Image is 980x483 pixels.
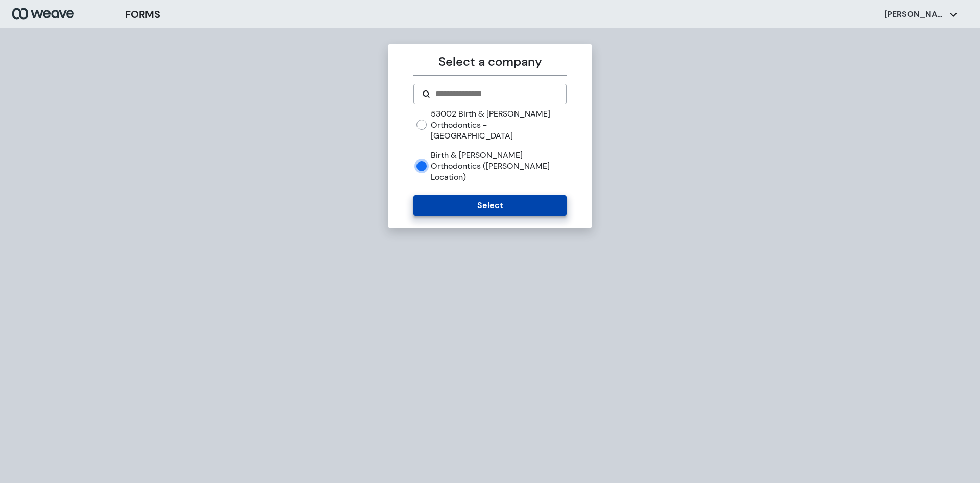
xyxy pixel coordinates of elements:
[434,88,557,100] input: Search
[125,7,160,22] h3: FORMS
[413,53,566,71] p: Select a company
[413,195,566,216] button: Select
[431,150,566,183] label: Birth & [PERSON_NAME] Orthodontics ([PERSON_NAME] Location)
[884,9,945,20] p: [PERSON_NAME]
[431,108,566,142] label: 53002 Birth & [PERSON_NAME] Orthodontics - [GEOGRAPHIC_DATA]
